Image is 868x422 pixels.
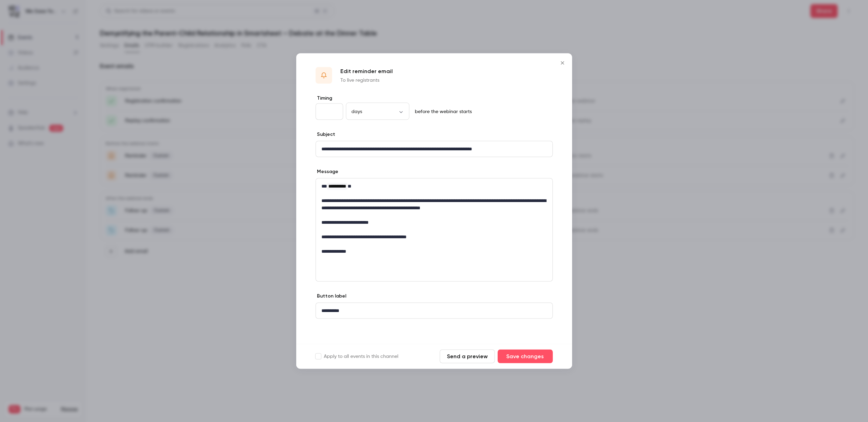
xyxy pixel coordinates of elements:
div: editor [316,179,552,259]
div: editor [316,141,552,157]
button: Send a preview [440,350,495,363]
label: Timing [316,95,553,102]
p: before the webinar starts [412,108,472,115]
label: Message [316,168,338,175]
label: Button label [316,293,346,300]
p: To live registrants [340,77,393,84]
label: Subject [316,131,335,138]
label: Apply to all events in this channel [316,353,398,360]
button: Close [556,56,569,70]
button: Save changes [498,350,553,363]
p: Edit reminder email [340,67,393,76]
div: editor [316,303,552,319]
div: days [346,108,409,115]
